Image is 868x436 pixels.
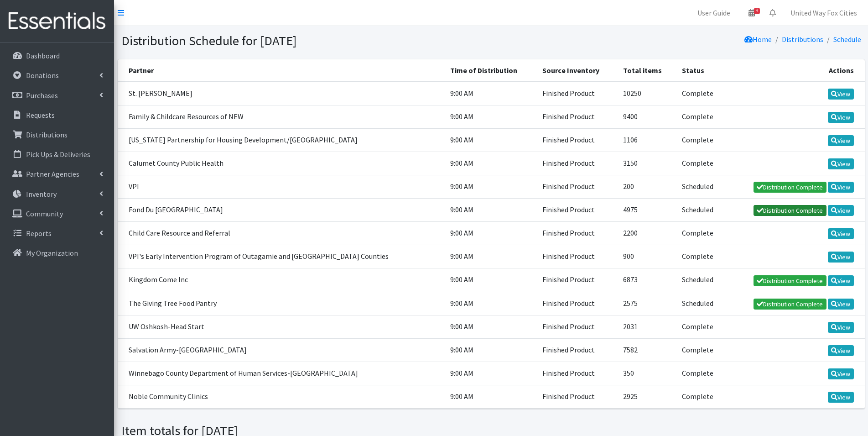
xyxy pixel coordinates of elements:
td: VPI [118,175,445,198]
td: UW Oshkosh-Head Start [118,315,445,338]
td: Finished Product [537,128,617,152]
a: Community [4,205,110,223]
td: Child Care Resource and Referral [118,222,445,245]
td: 9:00 AM [445,338,537,362]
td: 350 [618,362,676,385]
a: Distribution Complete [754,299,826,310]
p: Community [26,209,63,218]
td: 9:00 AM [445,222,537,245]
td: 9:00 AM [445,362,537,385]
th: Actions [727,59,865,82]
td: 9:00 AM [445,385,537,408]
a: Pick Ups & Deliveries [4,145,110,163]
p: Reports [26,229,52,238]
a: Purchases [4,86,110,105]
a: Distribution Complete [754,275,826,286]
p: My Organization [26,248,78,257]
td: Finished Product [537,222,617,245]
td: 9400 [618,105,676,128]
td: Complete [676,128,727,152]
a: View [828,182,854,193]
p: Distributions [26,130,68,139]
td: Scheduled [676,292,727,315]
td: 9:00 AM [445,292,537,315]
td: Finished Product [537,315,617,338]
td: St. [PERSON_NAME] [118,82,445,105]
td: 900 [618,245,676,268]
td: Finished Product [537,82,617,105]
td: Complete [676,105,727,128]
td: 9:00 AM [445,152,537,175]
a: View [828,368,854,379]
td: Winnebago County Department of Human Services-[GEOGRAPHIC_DATA] [118,362,445,385]
a: Schedule [833,35,861,44]
td: Complete [676,385,727,408]
td: Finished Product [537,338,617,362]
td: Scheduled [676,199,727,222]
a: Dashboard [4,47,110,65]
td: 7582 [618,338,676,362]
td: 3150 [618,152,676,175]
td: Scheduled [676,175,727,198]
p: Purchases [26,91,58,100]
a: Partner Agencies [4,165,110,183]
td: Complete [676,362,727,385]
th: Partner [118,59,445,82]
td: Complete [676,222,727,245]
a: Home [744,35,772,44]
td: Finished Product [537,152,617,175]
td: Finished Product [537,292,617,315]
td: 1106 [618,128,676,152]
a: United Way Fox Cities [783,4,864,22]
td: 9:00 AM [445,175,537,198]
td: 200 [618,175,676,198]
td: Finished Product [537,268,617,292]
td: 9:00 AM [445,199,537,222]
a: User Guide [690,4,738,22]
a: View [828,205,854,216]
td: 4975 [618,199,676,222]
span: 4 [754,8,760,14]
td: Noble Community Clinics [118,385,445,408]
a: Distribution Complete [754,205,826,216]
td: Salvation Army-[GEOGRAPHIC_DATA] [118,338,445,362]
td: 9:00 AM [445,315,537,338]
td: Calumet County Public Health [118,152,445,175]
td: Complete [676,152,727,175]
a: View [828,322,854,333]
td: Finished Product [537,245,617,268]
td: Complete [676,338,727,362]
td: Complete [676,315,727,338]
td: Finished Product [537,175,617,198]
td: Complete [676,245,727,268]
a: View [828,299,854,310]
p: Inventory [26,189,57,199]
td: Finished Product [537,362,617,385]
p: Partner Agencies [26,169,79,179]
a: 4 [741,4,762,22]
td: 9:00 AM [445,245,537,268]
td: Finished Product [537,199,617,222]
p: Requests [26,110,55,120]
a: Distributions [4,126,110,144]
a: View [828,158,854,169]
td: Finished Product [537,105,617,128]
a: View [828,89,854,100]
a: View [828,252,854,263]
td: 2575 [618,292,676,315]
td: 2031 [618,315,676,338]
td: Finished Product [537,385,617,408]
th: Source Inventory [537,59,617,82]
td: 9:00 AM [445,82,537,105]
a: View [828,228,854,239]
a: Distributions [782,35,823,44]
a: Requests [4,106,110,124]
a: Reports [4,224,110,242]
td: Complete [676,82,727,105]
a: Distribution Complete [754,182,826,193]
a: View [828,275,854,286]
td: The Giving Tree Food Pantry [118,292,445,315]
td: 10250 [618,82,676,105]
td: 6873 [618,268,676,292]
a: Inventory [4,185,110,203]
